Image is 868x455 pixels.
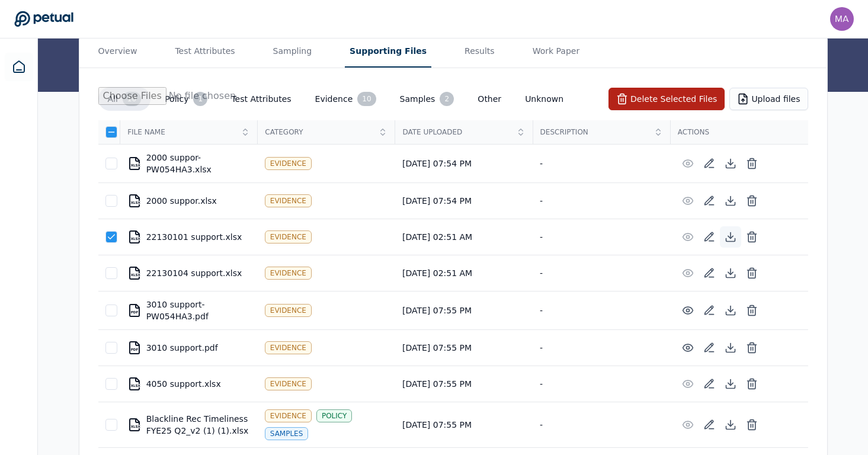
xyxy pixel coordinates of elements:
[170,36,239,68] button: Test Attributes
[677,414,699,435] button: Preview File (hover for quick preview, click for full view)
[699,337,720,358] button: Add/Edit Description
[460,36,499,68] button: Results
[155,87,217,111] button: Policy1
[678,127,801,137] span: Actions
[127,341,251,355] div: 3010 support.pdf
[395,402,533,448] td: [DATE] 07:55 PM
[395,330,533,366] td: [DATE] 07:55 PM
[720,226,741,248] button: Download File
[265,127,374,137] span: Category
[265,377,312,390] div: Evidence
[127,266,251,280] div: 22130104 support.xlsx
[131,237,140,241] div: XLSX
[699,262,720,284] button: Add/Edit Description
[395,145,533,183] td: [DATE] 07:54 PM
[390,87,464,111] button: Samples2
[265,304,312,317] div: Evidence
[94,36,142,68] button: Overview
[5,53,33,81] a: Dashboard
[265,194,312,207] div: Evidence
[720,190,741,212] button: Download File
[741,153,763,174] button: Delete File
[395,183,533,219] td: [DATE] 07:54 PM
[720,262,741,284] button: Download File
[540,127,650,137] span: Description
[131,273,140,277] div: XLSX
[533,366,670,402] td: -
[533,402,670,448] td: -
[720,337,741,358] button: Download File
[533,183,670,219] td: -
[699,414,720,435] button: Add/Edit Description
[127,230,251,244] div: 22130101 support.xlsx
[533,291,670,330] td: -
[395,291,533,330] td: [DATE] 07:55 PM
[395,219,533,255] td: [DATE] 02:51 AM
[123,92,141,106] div: 10
[316,409,352,422] div: Policy
[268,36,317,68] button: Sampling
[699,153,720,174] button: Add/Edit Description
[729,88,808,110] button: Upload files
[98,87,151,111] button: All10
[131,425,140,428] div: XLSX
[127,127,237,137] span: File Name
[741,226,763,248] button: Delete File
[528,36,585,68] button: Work Paper
[131,201,140,204] div: XLSX
[677,190,699,212] button: Preview File (hover for quick preview, click for full view)
[699,373,720,395] button: Add/Edit Description
[608,88,725,110] button: Delete Selected Files
[830,7,854,31] img: manali.agarwal@arm.com
[741,300,763,321] button: Delete File
[265,157,312,170] div: Evidence
[699,190,720,212] button: Add/Edit Description
[533,255,670,291] td: -
[265,267,312,280] div: Evidence
[127,194,251,208] div: 2000 suppor.xlsx
[127,413,251,437] div: Blackline Rec Timeliness FYE25 Q2_v2 (1) (1).xlsx
[741,190,763,212] button: Delete File
[677,153,699,174] button: Preview File (hover for quick preview, click for full view)
[345,36,431,68] button: Supporting Files
[131,164,140,167] div: XLSX
[515,88,573,110] button: Unknown
[720,414,741,435] button: Download File
[741,337,763,358] button: Delete File
[131,384,140,387] div: XLSX
[265,341,312,354] div: Evidence
[395,255,533,291] td: [DATE] 02:51 AM
[677,226,699,248] button: Preview File (hover for quick preview, click for full view)
[222,88,300,110] button: Test Attributes
[677,300,699,321] button: Preview File (hover for quick preview, click for full view)
[131,310,139,314] div: PDF
[741,262,763,284] button: Delete File
[357,92,376,106] div: 10
[677,373,699,395] button: Preview File (hover for quick preview, click for full view)
[193,92,207,106] div: 1
[127,377,251,391] div: 4050 support.xlsx
[14,11,73,27] a: Go to Dashboard
[127,152,251,175] div: 2000 suppor-PW054HA3.xlsx
[533,219,670,255] td: -
[677,337,699,358] button: Preview File (hover for quick preview, click for full view)
[677,262,699,284] button: Preview File (hover for quick preview, click for full view)
[533,330,670,366] td: -
[440,92,454,106] div: 2
[720,373,741,395] button: Download File
[468,88,511,110] button: Other
[127,299,251,322] div: 3010 support-PW054HA3.pdf
[720,153,741,174] button: Download File
[265,230,312,243] div: Evidence
[720,300,741,321] button: Download File
[533,145,670,183] td: -
[395,366,533,402] td: [DATE] 07:55 PM
[699,226,720,248] button: Add/Edit Description
[265,409,312,422] div: Evidence
[306,87,386,111] button: Evidence10
[131,348,139,351] div: PDF
[741,373,763,395] button: Delete File
[402,127,512,137] span: Date Uploaded
[699,300,720,321] button: Add/Edit Description
[741,414,763,435] button: Delete File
